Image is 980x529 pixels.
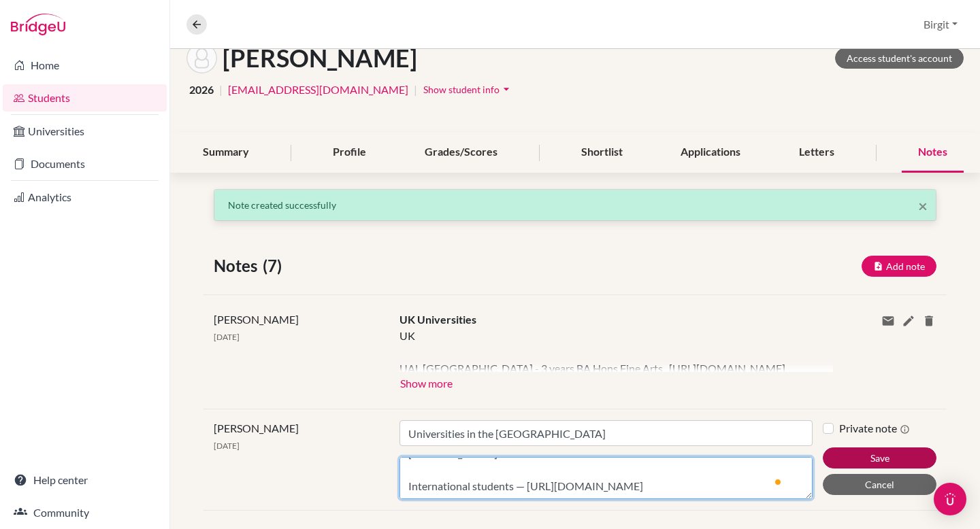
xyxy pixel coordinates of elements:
div: Profile [316,133,382,173]
div: Letters [783,133,851,173]
button: Add note [862,256,936,277]
button: Save [823,447,936,468]
div: Shortlist [565,133,639,173]
div: Applications [664,133,757,173]
div: UK UAL [GEOGRAPHIC_DATA] - 3 years BA Hons Fine Arts [URL][DOMAIN_NAME] UAL Chelsea - 3 years - B... [399,328,813,372]
span: [DATE] [214,441,240,451]
h1: [PERSON_NAME] [223,44,417,73]
span: [PERSON_NAME] [214,313,299,326]
button: Birgit [917,12,964,37]
span: [DATE] [214,332,240,342]
input: Note title (required) [399,420,813,446]
div: Summary [186,133,265,173]
span: Notes [214,254,263,278]
span: UK Universities [399,313,476,326]
a: Access student's account [835,48,964,69]
div: Grades/Scores [408,133,514,173]
a: [EMAIL_ADDRESS][DOMAIN_NAME] [228,82,408,98]
p: Note created successfully [228,198,922,212]
a: Students [3,84,167,112]
button: Cancel [823,474,936,495]
span: × [918,196,928,216]
img: Iris Kapila's avatar [186,43,217,73]
span: Show student info [423,84,500,95]
label: Private note [839,420,910,437]
a: Documents [3,150,167,177]
span: 2026 [189,82,214,98]
div: Open Intercom Messenger [934,483,966,515]
span: (7) [263,254,287,278]
a: Help center [3,466,167,494]
button: Close [918,198,928,214]
img: Bridge-U [11,14,65,35]
i: arrow_drop_down [500,82,513,96]
a: Home [3,52,167,79]
a: Universities [3,118,167,145]
a: Community [3,499,167,526]
span: [PERSON_NAME] [214,422,299,434]
span: | [219,82,223,98]
button: Show student infoarrow_drop_down [423,79,514,100]
a: Analytics [3,184,167,211]
div: Notes [902,133,964,173]
textarea: To enrich screen reader interactions, please activate Accessibility in Grammarly extension settings [399,457,813,499]
span: | [414,82,417,98]
button: Show more [399,372,453,392]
